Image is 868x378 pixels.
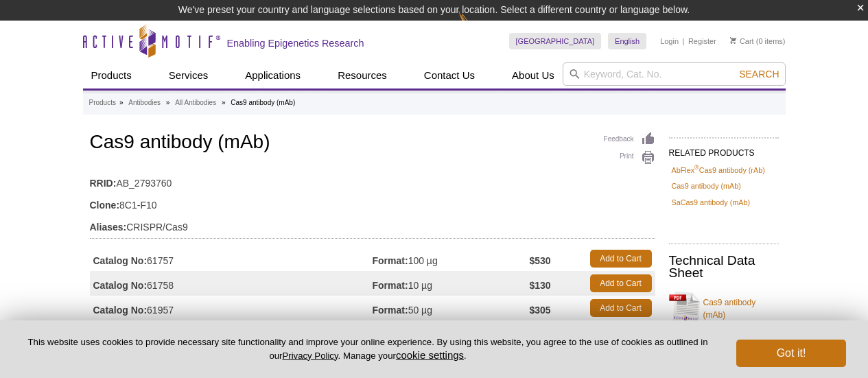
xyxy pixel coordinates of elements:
td: 8C1-F10 [90,191,655,213]
li: | [683,33,685,49]
input: Keyword, Cat. No. [563,62,786,86]
strong: $530 [529,255,550,267]
td: 50 µg [373,296,530,320]
a: Register [688,36,716,46]
a: Contact Us [416,62,483,88]
li: Cas9 antibody (mAb) [231,99,295,106]
a: Cas9 antibody (mAb) [672,180,741,192]
td: 10 µg [373,271,530,296]
strong: Clone: [90,199,120,211]
td: 61758 [90,271,373,296]
span: Search [739,69,779,80]
a: SaCas9 antibody (mAb) [672,196,751,209]
h1: Cas9 antibody (mAb) [90,132,655,155]
li: (0 items) [730,33,786,49]
strong: $130 [529,279,550,292]
strong: Format: [373,304,408,316]
td: 61757 [90,246,373,271]
a: Add to Cart [590,274,652,292]
a: Resources [329,62,395,88]
td: AB_2793760 [90,169,655,191]
strong: Catalog No: [93,255,148,267]
button: Got it! [736,340,846,367]
strong: $305 [529,304,550,316]
a: Antibodies [128,97,161,109]
td: 61957 [90,296,373,320]
strong: Format: [373,255,408,267]
a: AbFlex®Cas9 antibody (rAb) [672,164,765,176]
strong: Aliases: [90,221,127,233]
h2: Technical Data Sheet [669,255,779,279]
a: Feedback [604,132,655,147]
a: Login [660,36,679,46]
button: cookie settings [396,349,464,361]
h2: RELATED PRODUCTS [669,137,779,162]
a: Products [89,97,116,109]
img: Your Cart [730,37,736,44]
a: Cart [730,36,754,46]
li: » [222,99,226,106]
a: Services [161,62,217,88]
a: All Antibodies [175,97,216,109]
a: Add to Cart [590,250,652,268]
h2: Enabling Epigenetics Research [227,37,364,49]
strong: Catalog No: [93,279,148,292]
img: Change Here [458,10,495,43]
td: CRISPR/Cas9 [90,213,655,235]
a: About Us [504,62,563,88]
td: 100 µg [373,246,530,271]
p: This website uses cookies to provide necessary site functionality and improve your online experie... [22,336,714,362]
strong: RRID: [90,177,117,189]
a: Privacy Policy [282,351,338,361]
li: » [166,99,170,106]
sup: ® [694,164,699,171]
a: Applications [237,62,309,88]
a: English [608,33,646,49]
a: Cas9 antibody (mAb) [669,288,779,329]
a: Add to Cart [590,299,652,317]
li: » [119,99,124,106]
a: Print [604,150,655,165]
a: Products [83,62,140,88]
strong: Format: [373,279,408,292]
a: [GEOGRAPHIC_DATA] [509,33,602,49]
strong: Catalog No: [93,304,148,316]
button: Search [735,68,783,80]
